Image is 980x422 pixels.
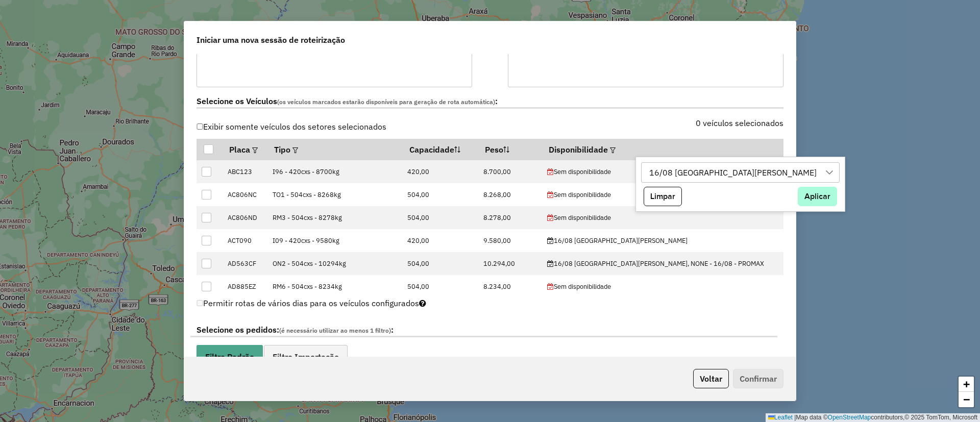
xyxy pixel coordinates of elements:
[267,275,402,298] td: RM6 - 504cxs - 8234kg
[547,213,778,222] div: Sem disponibilidade
[547,261,554,267] i: Possui agenda para o dia
[798,187,837,206] button: Aplicar
[547,190,778,200] div: Sem disponibilidade
[222,183,267,206] td: AC806NC
[197,117,386,136] label: Exibir somente veículos dos setores selecionados
[190,324,777,337] label: Selecione os pedidos: :
[197,123,203,130] input: Exibir somente veículos dos setores selecionados
[419,299,426,307] i: Selecione pelo menos um veículo
[794,414,796,421] span: |
[547,215,554,221] i: 'Roteirizador.NaoPossuiAgenda' | translate
[277,98,495,106] span: (os veículos marcados estarão disponíveis para geração de rota automática)
[547,169,554,176] i: 'Roteirizador.NaoPossuiAgenda' | translate
[402,229,478,252] td: 420,00
[279,327,391,334] span: (é necessário utilizar ao menos 1 filtro)
[267,206,402,229] td: RM3 - 504cxs - 8278kg
[547,259,778,268] div: 16/08 [GEOGRAPHIC_DATA][PERSON_NAME], NONE - 16/08 - PROMAX
[222,160,267,183] td: ABC123
[547,236,778,245] div: 16/08 [GEOGRAPHIC_DATA][PERSON_NAME]
[402,275,478,298] td: 504,00
[402,183,478,206] td: 504,00
[644,187,682,206] button: Limpar
[222,252,267,275] td: AD563CF
[197,34,345,46] span: Iniciar uma nova sessão de roteirização
[273,353,339,361] span: Filtro Importação
[478,139,542,160] th: Peso
[547,238,554,244] i: Possui agenda para o dia
[197,300,203,307] input: Permitir rotas de vários dias para os veículos configurados
[267,252,402,275] td: ON2 - 504cxs - 10294kg
[197,95,783,109] label: Selecione os Veículos :
[696,117,783,129] label: 0 veículos selecionados
[963,393,970,406] span: −
[646,163,820,182] div: 16/08 [GEOGRAPHIC_DATA][PERSON_NAME]
[478,183,542,206] td: 8.268,00
[402,252,478,275] td: 504,00
[222,139,267,160] th: Placa
[963,378,970,390] span: +
[547,167,778,177] div: Sem disponibilidade
[478,252,542,275] td: 10.294,00
[768,414,793,421] a: Leaflet
[402,206,478,229] td: 504,00
[547,192,554,198] i: 'Roteirizador.NaoPossuiAgenda' | translate
[693,369,729,388] button: Voltar
[547,282,778,291] div: Sem disponibilidade
[542,139,783,160] th: Disponibilidade
[205,353,254,361] span: Filtro Padrão
[478,206,542,229] td: 8.278,00
[959,377,974,392] a: Zoom in
[828,414,871,421] a: OpenStreetMap
[267,229,402,252] td: I09 - 420cxs - 9580kg
[766,413,980,422] div: Map data © contributors,© 2025 TomTom, Microsoft
[478,160,542,183] td: 8.700,00
[267,160,402,183] td: I96 - 420cxs - 8700kg
[478,275,542,298] td: 8.234,00
[547,284,554,290] i: 'Roteirizador.NaoPossuiAgenda' | translate
[197,293,426,313] label: Permitir rotas de vários dias para os veículos configurados
[959,392,974,407] a: Zoom out
[222,275,267,298] td: AD885EZ
[267,139,402,160] th: Tipo
[222,229,267,252] td: ACT090
[478,229,542,252] td: 9.580,00
[267,183,402,206] td: TO1 - 504cxs - 8268kg
[402,160,478,183] td: 420,00
[222,206,267,229] td: AC806ND
[402,139,478,160] th: Capacidade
